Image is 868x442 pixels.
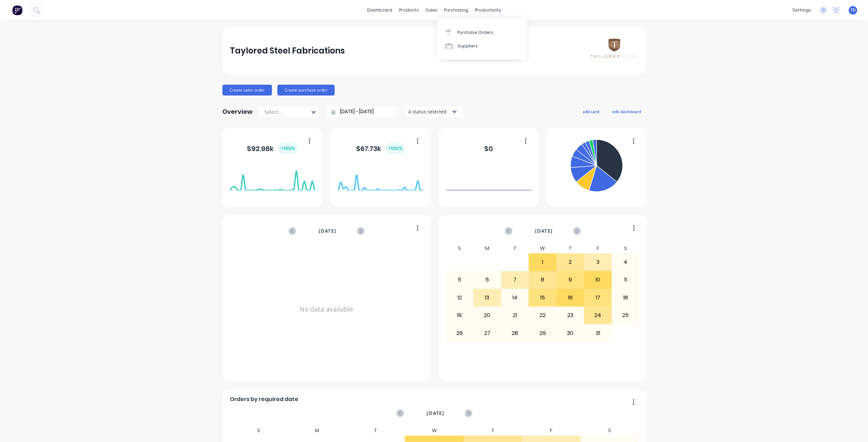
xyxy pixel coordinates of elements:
[556,244,584,253] div: T
[584,289,611,306] div: 17
[230,426,288,436] div: S
[396,5,422,15] div: products
[405,107,462,117] button: 4 status selected
[557,307,584,324] div: 23
[850,7,856,13] span: TD
[474,324,501,341] div: 27
[529,254,556,271] div: 1
[584,271,611,288] div: 10
[557,289,584,306] div: 16
[557,271,584,288] div: 9
[222,105,253,119] div: Overview
[529,244,556,253] div: W
[501,244,529,253] div: T
[319,227,336,235] span: [DATE]
[446,271,473,288] div: 5
[473,244,501,253] div: M
[612,254,639,271] div: 4
[529,289,556,306] div: 15
[529,324,556,341] div: 29
[230,44,345,58] div: Taylored Steel Fabrications
[457,43,478,49] div: Suppliers
[501,324,529,341] div: 28
[437,25,527,39] a: Purchase Orders
[474,271,501,288] div: 6
[612,271,639,288] div: 11
[484,144,493,154] div: $ 0
[278,143,298,154] div: + 100 %
[535,227,553,235] span: [DATE]
[580,426,639,436] div: S
[446,307,473,324] div: 19
[446,324,473,341] div: 26
[591,39,638,63] img: Taylored Steel Fabrications
[578,107,604,116] button: add card
[356,143,405,154] div: $ 67.73k
[230,395,298,403] span: Orders by required date
[463,426,522,436] div: T
[446,289,473,306] div: 12
[608,107,646,116] button: edit dashboard
[474,289,501,306] div: 13
[446,244,474,253] div: S
[584,307,611,324] div: 24
[457,29,493,36] div: Purchase Orders
[529,271,556,288] div: 8
[437,39,527,53] a: Suppliers
[247,143,298,154] div: $ 92.98k
[230,244,423,375] div: No data available
[557,324,584,341] div: 30
[584,324,611,341] div: 31
[584,254,611,271] div: 3
[222,85,272,96] button: Create sales order
[422,5,441,15] div: sales
[501,307,529,324] div: 21
[612,244,639,253] div: S
[529,307,556,324] div: 22
[612,307,639,324] div: 25
[612,289,639,306] div: 18
[277,85,335,96] button: Create purchase order
[347,426,405,436] div: T
[408,108,451,115] div: 4 status selected
[364,5,396,15] a: dashboard
[522,426,580,436] div: F
[288,426,347,436] div: M
[12,5,22,15] img: Factory
[474,307,501,324] div: 20
[472,5,505,15] div: productivity
[405,426,463,436] div: W
[557,254,584,271] div: 2
[427,409,444,417] span: [DATE]
[501,271,529,288] div: 7
[584,244,612,253] div: F
[441,5,472,15] div: purchasing
[501,289,529,306] div: 14
[385,143,405,154] div: + 100 %
[789,5,814,15] div: settings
